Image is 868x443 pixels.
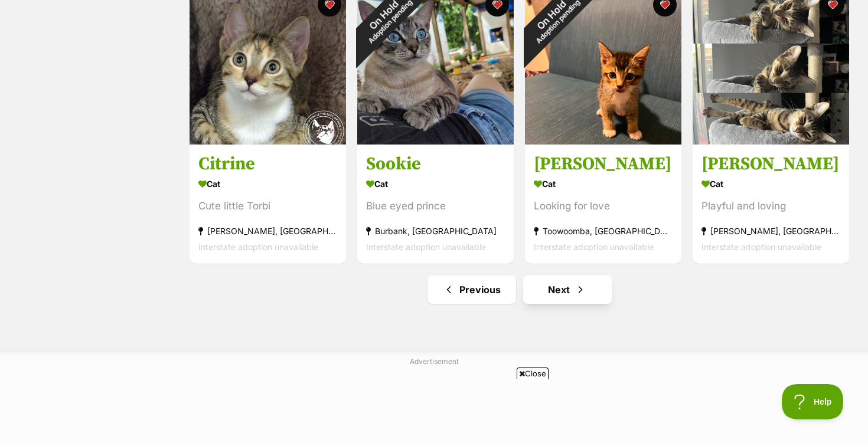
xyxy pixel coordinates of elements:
div: Looking for love [534,198,673,214]
span: Interstate adoption unavailable [198,242,318,252]
h3: [PERSON_NAME] [534,153,673,175]
div: [PERSON_NAME], [GEOGRAPHIC_DATA] [701,223,840,239]
a: [PERSON_NAME] Cat Looking for love Toowoomba, [GEOGRAPHIC_DATA] Interstate adoption unavailable f... [525,144,681,264]
div: [PERSON_NAME], [GEOGRAPHIC_DATA] [198,223,337,239]
div: Burbank, [GEOGRAPHIC_DATA] [366,223,505,239]
span: Interstate adoption unavailable [701,242,821,252]
div: Cat [701,175,840,192]
a: Next page [523,275,612,304]
div: Cat [366,175,505,192]
span: Interstate adoption unavailable [366,242,486,252]
span: Interstate adoption unavailable [534,242,654,252]
a: Citrine Cat Cute little Torbi [PERSON_NAME], [GEOGRAPHIC_DATA] Interstate adoption unavailable fa... [190,144,346,264]
div: Blue eyed prince [366,198,505,214]
span: Close [517,367,549,379]
div: Cat [198,175,337,192]
h3: Citrine [198,153,337,175]
div: Cat [534,175,673,192]
nav: Pagination [188,275,850,304]
div: Toowoomba, [GEOGRAPHIC_DATA] [534,223,673,239]
a: Previous page [428,275,516,304]
a: [PERSON_NAME] Cat Playful and loving [PERSON_NAME], [GEOGRAPHIC_DATA] Interstate adoption unavail... [693,144,849,264]
a: Sookie Cat Blue eyed prince Burbank, [GEOGRAPHIC_DATA] Interstate adoption unavailable favourite [357,144,514,264]
iframe: Help Scout Beacon - Open [782,384,844,419]
h3: [PERSON_NAME] [701,153,840,175]
iframe: Advertisement [148,384,720,437]
a: On HoldAdoption pending [525,135,681,147]
h3: Sookie [366,153,505,175]
div: Cute little Torbi [198,198,337,214]
a: On HoldAdoption pending [357,135,514,147]
div: Playful and loving [701,198,840,214]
